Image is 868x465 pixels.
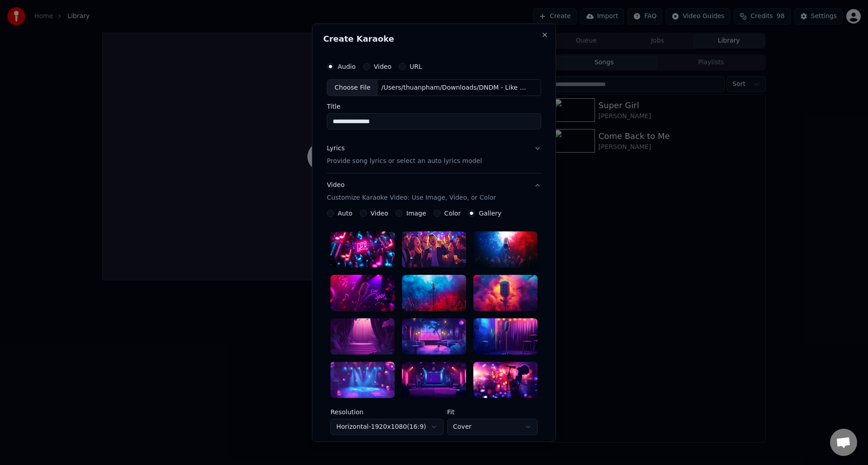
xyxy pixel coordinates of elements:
[327,157,482,166] p: Provide song lyrics or select an auto lyrics model
[327,79,378,96] div: Choose File
[327,144,344,153] div: Lyrics
[327,181,496,202] div: Video
[410,63,422,69] label: URL
[374,63,392,69] label: Video
[330,409,443,415] label: Resolution
[406,210,426,216] label: Image
[338,63,356,69] label: Audio
[447,409,538,415] label: Fit
[327,193,496,202] p: Customize Karaoke Video: Use Image, Video, or Color
[327,103,541,110] label: Title
[327,173,541,210] button: VideoCustomize Karaoke Video: Use Image, Video, or Color
[371,210,388,216] label: Video
[323,34,545,43] h2: Create Karaoke
[479,210,501,216] label: Gallery
[378,83,532,92] div: /Users/thuanpham/Downloads/DNDM - Like Girl (Original Mix).mp3
[444,210,461,216] label: Color
[338,210,353,216] label: Auto
[327,137,541,173] button: LyricsProvide song lyrics or select an auto lyrics model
